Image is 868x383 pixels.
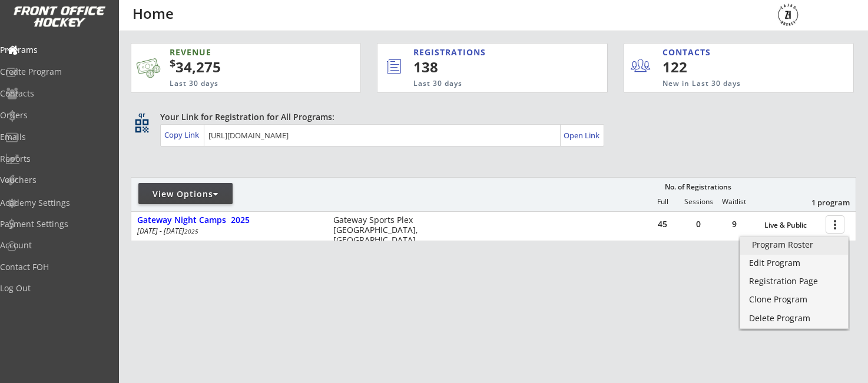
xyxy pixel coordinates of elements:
div: 9 [717,220,752,228]
div: No. of Registrations [661,183,734,191]
div: 45 [645,220,680,228]
div: REGISTRATIONS [413,46,554,58]
div: Gateway Night Camps 2025 [137,215,321,225]
div: Open Link [564,131,601,141]
a: Program Roster [740,237,848,255]
button: more_vert [826,215,844,234]
div: 138 [413,57,567,77]
div: Registration Page [749,277,839,285]
div: Your Link for Registration for All Programs: [160,111,820,123]
button: qr_code [133,117,151,135]
div: Full [645,198,680,206]
div: Sessions [681,198,716,206]
div: Last 30 days [413,79,558,89]
div: Waitlist [716,198,751,206]
div: REVENUE [170,46,306,58]
em: 2025 [184,227,198,235]
div: Gateway Sports Plex [GEOGRAPHIC_DATA], [GEOGRAPHIC_DATA] [333,215,426,245]
div: 0 [681,220,716,228]
div: Program Roster [752,241,836,249]
div: New in Last 30 days [662,79,799,89]
a: Open Link [564,127,601,144]
div: [DATE] - [DATE] [137,228,317,235]
div: CONTACTS [662,46,716,58]
div: Copy Link [164,129,201,140]
div: Last 30 days [170,79,306,89]
a: Edit Program [740,255,848,273]
div: 34,275 [170,57,323,77]
div: Clone Program [749,295,839,304]
div: 122 [662,57,735,77]
div: Edit Program [749,259,839,267]
div: qr [134,111,148,119]
div: Live & Public [764,221,820,229]
div: View Options [138,188,233,200]
div: Delete Program [749,314,839,322]
a: Registration Page [740,274,848,291]
div: 1 program [789,197,850,208]
sup: $ [170,56,175,70]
